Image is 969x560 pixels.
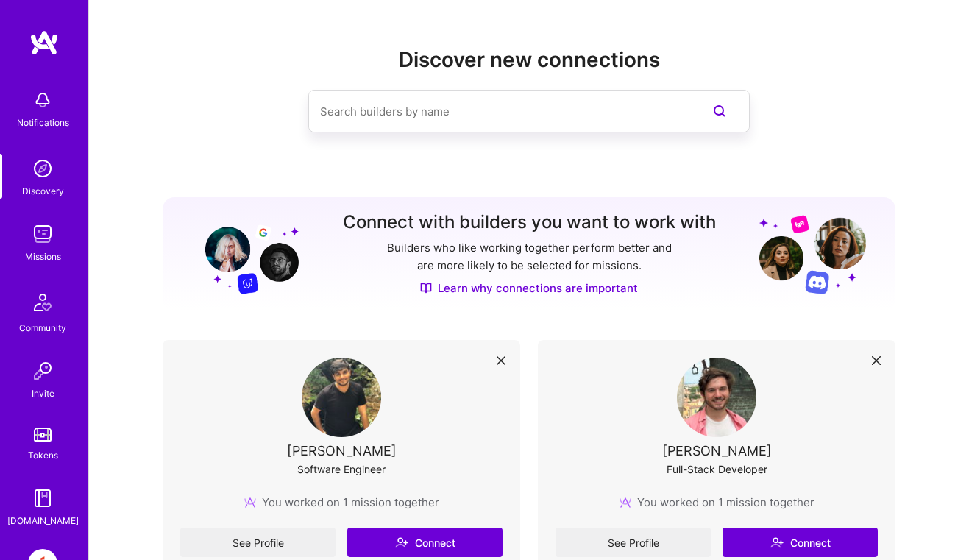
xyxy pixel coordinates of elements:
div: Invite [32,386,54,401]
button: Connect [723,528,878,557]
img: tokens [34,428,52,442]
i: icon Close [497,356,505,365]
a: See Profile [556,528,711,557]
div: Tokens [28,447,58,463]
img: logo [29,29,59,56]
img: teamwork [28,219,57,249]
img: Discover [420,282,432,294]
i: icon Connect [395,536,408,549]
div: Discovery [22,183,64,199]
p: Builders who like working together perform better and are more likely to be selected for missions. [384,239,675,274]
img: Grow your network [192,213,299,294]
div: Missions [25,249,61,264]
h3: Connect with builders you want to work with [343,212,716,233]
img: guide book [28,483,57,513]
div: [DOMAIN_NAME] [7,513,79,528]
div: [PERSON_NAME] [662,443,772,458]
input: Search builders by name [320,93,679,130]
a: Learn why connections are important [420,280,638,296]
a: See Profile [180,528,336,557]
img: bell [28,85,57,115]
div: Full-Stack Developer [667,461,767,477]
img: mission icon [244,497,256,508]
div: You worked on 1 mission together [244,495,439,510]
img: Grow your network [759,214,866,294]
div: Community [19,320,66,336]
img: User Avatar [302,358,381,437]
div: [PERSON_NAME] [287,443,397,458]
img: discovery [28,154,57,183]
div: Software Engineer [297,461,386,477]
img: Community [25,285,60,320]
div: You worked on 1 mission together [620,495,814,510]
img: Invite [28,356,57,386]
i: icon Connect [770,536,784,549]
button: Connect [347,528,503,557]
h2: Discover new connections [163,48,895,72]
img: User Avatar [677,358,756,437]
div: Notifications [17,115,69,130]
i: icon Close [872,356,881,365]
img: mission icon [620,497,631,508]
i: icon SearchPurple [711,102,728,120]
